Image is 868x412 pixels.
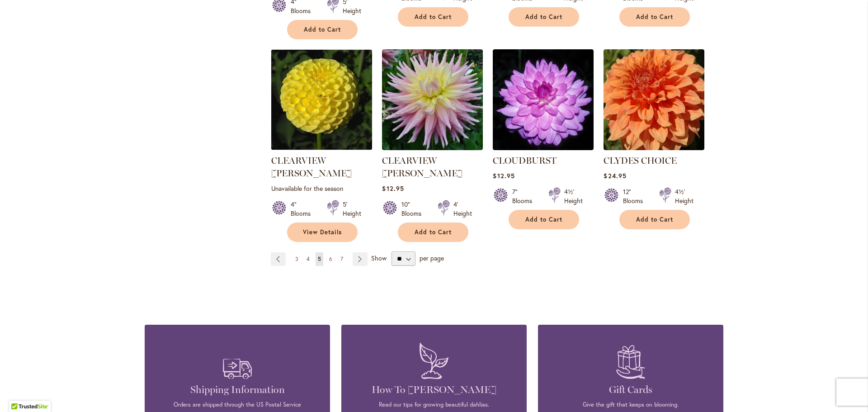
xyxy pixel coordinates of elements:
[271,155,352,179] a: CLEARVIEW [PERSON_NAME]
[382,184,404,193] span: $12.95
[619,210,690,229] button: Add to Cart
[271,143,372,152] a: CLEARVIEW DANIEL
[604,155,677,166] a: CLYDES CHOICE
[304,252,312,266] a: 4
[291,200,316,218] div: 4" Blooms
[552,384,710,396] h4: Gift Cards
[415,13,452,21] span: Add to Cart
[398,223,468,242] button: Add to Cart
[271,184,372,193] p: Unavailable for the season
[293,252,301,266] a: 3
[525,216,562,223] span: Add to Cart
[355,401,513,409] p: Read our tips for growing beautiful dahlias.
[493,155,557,166] a: CLOUDBURST
[493,171,514,180] span: $12.95
[415,228,452,236] span: Add to Cart
[623,187,648,205] div: 12" Blooms
[512,187,538,205] div: 7" Blooms
[675,187,693,205] div: 4½' Height
[295,256,298,262] span: 3
[636,13,673,21] span: Add to Cart
[493,143,594,152] a: Cloudburst
[307,256,310,262] span: 4
[564,187,583,205] div: 4½' Height
[355,384,513,396] h4: How To [PERSON_NAME]
[382,143,483,152] a: Clearview Jonas
[304,26,341,33] span: Add to Cart
[340,256,343,262] span: 7
[453,200,472,218] div: 4' Height
[318,256,321,262] span: 5
[338,252,345,266] a: 7
[287,20,358,39] button: Add to Cart
[382,155,462,179] a: CLEARVIEW [PERSON_NAME]
[287,223,358,242] a: View Details
[382,49,483,150] img: Clearview Jonas
[552,401,710,409] p: Give the gift that keeps on blooming.
[158,384,316,396] h4: Shipping Information
[509,210,579,229] button: Add to Cart
[371,254,387,262] span: Show
[271,49,372,150] img: CLEARVIEW DANIEL
[525,13,562,21] span: Add to Cart
[636,216,673,223] span: Add to Cart
[329,256,332,262] span: 6
[420,254,444,262] span: per page
[158,401,316,409] p: Orders are shipped through the US Postal Service
[604,49,704,150] img: Clyde's Choice
[398,7,468,27] button: Add to Cart
[493,49,594,150] img: Cloudburst
[619,7,690,27] button: Add to Cart
[303,228,342,236] span: View Details
[604,143,704,152] a: Clyde's Choice
[343,200,361,218] div: 5' Height
[401,200,427,218] div: 10" Blooms
[604,171,626,180] span: $24.95
[327,252,335,266] a: 6
[509,7,579,27] button: Add to Cart
[7,380,32,405] iframe: Launch Accessibility Center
